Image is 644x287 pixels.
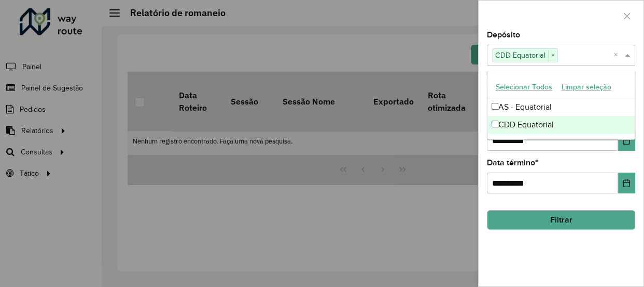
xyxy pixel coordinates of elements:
[491,79,557,95] button: Selecionar Todos
[487,71,635,140] ng-dropdown-panel: Options list
[487,210,635,230] button: Filtrar
[618,173,635,193] button: Choose Date
[487,116,635,134] div: CDD Equatorial
[487,98,635,116] div: AS - Equatorial
[493,49,548,61] span: CDD Equatorial
[613,49,622,61] span: Clear all
[487,29,520,41] label: Depósito
[618,130,635,151] button: Choose Date
[557,79,616,95] button: Limpar seleção
[548,49,557,62] span: ×
[487,156,538,169] label: Data término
